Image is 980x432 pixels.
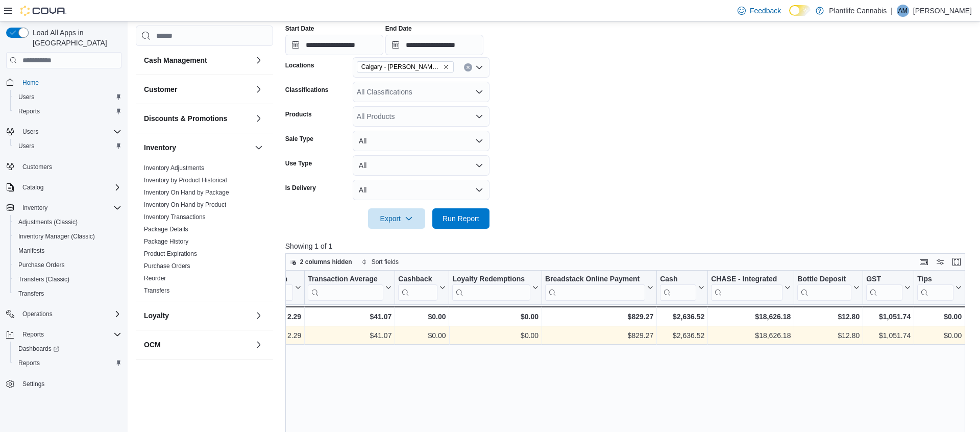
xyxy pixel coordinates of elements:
[144,55,251,65] button: Cash Management
[545,275,645,284] div: Breadstack Online Payment
[22,183,43,191] span: Catalog
[144,238,188,245] a: Package History
[144,262,190,270] a: Purchase Orders
[14,245,48,257] a: Manifests
[220,275,293,301] div: Qty Per Transaction
[253,141,265,154] button: Inventory
[545,329,653,342] div: $829.27
[18,247,44,255] span: Manifests
[733,1,785,21] a: Feedback
[144,189,229,196] a: Inventory On Hand by Package
[300,258,352,266] span: 2 columns hidden
[398,329,446,342] div: $0.00
[10,215,126,229] button: Adjustments (Classic)
[144,369,168,379] h3: Pricing
[452,275,530,284] div: Loyalty Redemptions
[14,287,48,300] a: Transfers
[452,275,538,301] button: Loyalty Redemptions
[22,310,53,318] span: Operations
[950,256,963,268] button: Enter fullscreen
[14,273,73,285] a: Transfers (Classic)
[14,273,121,285] span: Transfers (Classic)
[711,275,791,301] button: CHASE - Integrated
[475,63,483,71] button: Open list of options
[286,256,356,268] button: 2 columns hidden
[18,160,121,173] span: Customers
[866,275,911,301] button: GST
[253,368,265,380] button: Pricing
[18,126,121,138] span: Users
[10,286,126,301] button: Transfers
[452,329,538,342] div: $0.00
[144,340,251,350] button: OCM
[385,35,483,55] input: Press the down key to open a popover containing a calendar.
[18,181,47,194] button: Catalog
[253,112,265,125] button: Discounts & Promotions
[308,275,391,301] button: Transaction Average
[711,329,791,342] div: $18,626.18
[10,90,126,104] button: Users
[18,377,121,390] span: Settings
[220,329,301,342] div: 2.29
[14,216,82,228] a: Adjustments (Classic)
[144,310,251,321] button: Loyalty
[374,208,419,229] span: Export
[829,5,887,17] p: Plantlife Cannabis
[797,329,860,342] div: $12.80
[10,104,126,118] button: Reports
[361,62,441,72] span: Calgary - [PERSON_NAME] Regional
[18,126,42,138] button: Users
[144,287,169,294] a: Transfers
[357,256,403,268] button: Sort fields
[18,93,34,101] span: Users
[934,256,946,268] button: Display options
[22,204,47,212] span: Inventory
[18,161,56,173] a: Customers
[18,359,40,367] span: Reports
[545,275,653,301] button: Breadstack Online Payment
[353,155,489,176] button: All
[14,140,38,152] a: Users
[10,258,126,272] button: Purchase Orders
[144,275,166,282] a: Reorder
[18,202,52,214] button: Inventory
[20,6,66,16] img: Cova
[14,140,121,152] span: Users
[285,86,329,94] label: Classifications
[2,201,126,215] button: Inventory
[18,290,44,298] span: Transfers
[10,244,126,258] button: Manifests
[18,181,121,194] span: Catalog
[660,329,704,342] div: $2,636.52
[385,25,412,33] label: End Date
[144,188,229,197] span: Inventory On Hand by Package
[2,75,126,89] button: Home
[18,142,34,150] span: Users
[917,329,962,342] div: $0.00
[308,310,391,323] div: $41.07
[18,345,59,353] span: Dashboards
[22,128,38,136] span: Users
[2,159,126,174] button: Customers
[14,357,121,369] span: Reports
[368,208,425,229] button: Export
[10,139,126,153] button: Users
[144,113,227,124] h3: Discounts & Promotions
[144,164,204,172] span: Inventory Adjustments
[308,275,383,284] div: Transaction Average
[898,5,908,17] span: AM
[308,275,383,301] div: Transaction Average
[220,310,301,323] div: 2.29
[10,272,126,286] button: Transfers (Classic)
[14,287,121,300] span: Transfers
[29,28,121,48] span: Load All Apps in [GEOGRAPHIC_DATA]
[398,310,446,323] div: $0.00
[144,177,227,184] a: Inventory by Product Historical
[545,310,653,323] div: $829.27
[917,275,962,301] button: Tips
[452,310,538,323] div: $0.00
[22,163,52,171] span: Customers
